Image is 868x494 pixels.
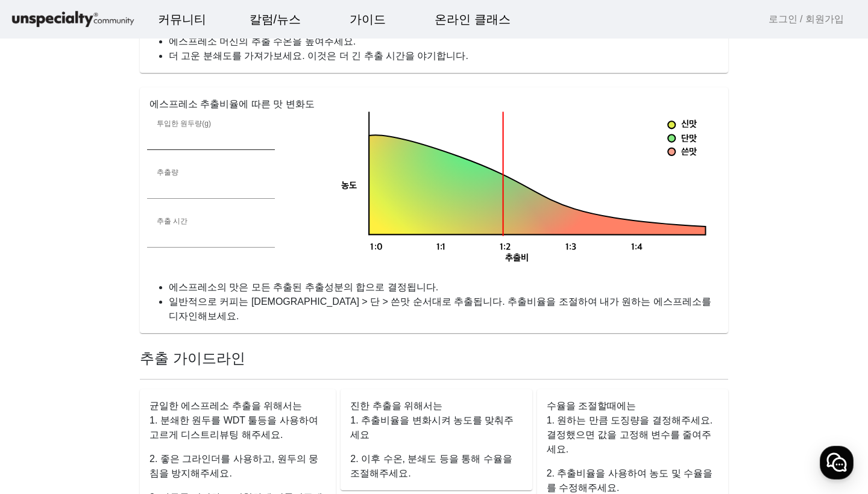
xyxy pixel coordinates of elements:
tspan: 1:0 [371,242,383,253]
tspan: 1:4 [631,242,643,253]
mat-card-title: 진한 추출을 위해서는 [350,399,442,413]
li: 에스프레소 머신의 추출 수온을 높여주세요. [169,34,719,49]
mat-card-title: 균일한 에스프레소 추출을 위해서는 [149,399,302,413]
a: 홈 [4,382,80,412]
li: 에스프레소의 맛은 모든 추출된 추출성분의 합으로 결정됩니다. [169,280,719,295]
li: 더 고운 분쇄도를 가져가보세요. 이것은 더 긴 추출 시간을 야기합니다. [169,49,719,63]
a: 설정 [156,382,231,412]
a: 대화 [80,382,156,412]
tspan: 추출비 [505,253,529,264]
p: 2. 좋은 그라인더를 사용하고, 원두의 뭉침을 방지해주세요. [149,452,326,481]
a: 온라인 클래스 [425,3,520,36]
mat-card-title: 에스프레소 추출비율에 따른 맛 변화도 [149,97,315,111]
li: 일반적으로 커피는 [DEMOGRAPHIC_DATA] > 단 > 쓴맛 순서대로 추출됩니다. 추출비율을 조절하여 내가 원하는 에스프레소를 디자인해보세요. [169,295,719,324]
tspan: 1:1 [437,242,446,253]
span: 대화 [110,401,125,410]
p: 1. 분쇄한 원두를 WDT 툴등을 사용하여 고르게 디스트리뷰팅 해주세요. [149,413,326,442]
h2: 추출 가이드라인 [140,348,728,369]
a: 로그인 / 회원가입 [769,12,844,27]
a: 칼럼/뉴스 [240,3,311,36]
p: 1. 원하는 만큼 도징량을 결정해주세요. 결정했으면 값을 고정해 변수를 줄여주세요. [547,413,719,457]
span: 홈 [38,400,45,410]
tspan: 1:3 [565,242,576,253]
tspan: 농도 [342,180,357,192]
mat-label: 추출량 [157,168,178,176]
a: 커뮤니티 [148,3,216,36]
mat-card-title: 수율을 조절할때에는 [547,399,636,413]
img: logo [10,9,136,30]
tspan: 쓴맛 [681,146,697,158]
tspan: 신맛 [681,119,697,131]
mat-label: 투입한 원두량(g) [157,119,211,127]
tspan: 1:2 [500,242,511,253]
mat-label: 추출 시간 [157,217,187,225]
span: 설정 [186,400,201,410]
a: 가이드 [340,3,395,36]
tspan: 단맛 [681,133,697,145]
p: 2. 이후 수온, 분쇄도 등을 통해 수율을 조절해주세요. [350,452,522,481]
p: 1. 추출비율을 변화시켜 농도를 맞춰주세요 [350,413,522,442]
